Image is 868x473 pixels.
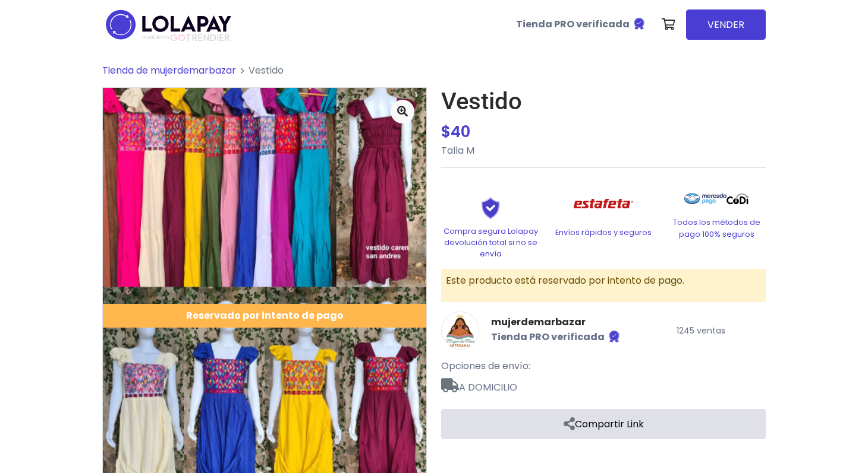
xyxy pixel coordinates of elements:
[441,359,530,373] span: Opciones de envío:
[516,17,630,31] b: Tienda PRO verificada
[677,325,725,337] small: 1245 ventas
[554,227,653,238] p: Envíos rápidos y seguros
[491,331,605,344] b: Tienda PRO verificada
[441,87,766,116] h1: Vestido
[461,196,520,219] img: Shield
[667,217,766,239] p: Todos los métodos de pago 100% seguros
[607,329,621,344] img: Tienda verificada
[102,64,236,77] a: Tienda de mujerdemarbazar
[686,9,766,40] a: VENDER
[441,144,766,158] p: Talla M
[441,373,766,395] span: A DOMICILIO
[249,64,284,77] span: Vestido
[102,6,235,43] img: logo
[102,64,766,87] nav: breadcrumb
[441,409,766,439] a: Compartir Link
[632,17,646,31] img: Tienda verificada
[684,187,727,211] img: Mercado Pago Logo
[451,121,470,142] span: 40
[441,120,766,144] div: $
[441,226,540,260] p: Compra segura Lolapay devolución total si no se envía
[143,34,170,41] span: POWERED BY
[491,315,621,329] a: mujerdemarbazar
[170,31,185,45] span: GO
[441,312,479,350] img: mujerdemarbazar
[446,274,761,288] p: Este producto está reservado por intento de pago.
[727,187,749,211] img: Codi Logo
[564,187,643,221] img: Estafeta Logo
[103,304,426,328] div: Reservado por intento de pago
[143,33,230,43] span: TRENDIER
